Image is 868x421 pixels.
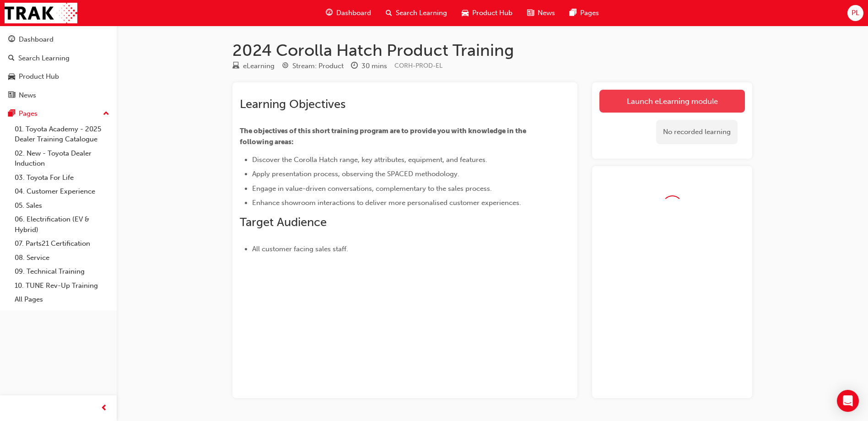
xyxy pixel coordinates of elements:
[252,245,348,253] span: All customer facing sales staff.
[8,110,15,118] span: pages-icon
[11,184,113,199] a: 04. Customer Experience
[11,237,113,251] a: 07. Parts21 Certification
[837,390,859,412] div: Open Intercom Messenger
[232,40,752,60] h1: 2024 Corolla Hatch Product Training
[4,29,113,105] button: DashboardSearch LearningProduct HubNews
[243,61,275,71] div: eLearning
[396,8,447,18] span: Search Learning
[462,7,469,19] span: car-icon
[19,34,54,45] div: Dashboard
[11,251,113,265] a: 08. Service
[232,62,239,70] span: learningResourceType_ELEARNING-icon
[5,3,77,23] img: Trak
[472,8,512,18] span: Product Hub
[4,105,113,122] button: Pages
[454,4,520,22] a: car-iconProduct Hub
[282,60,344,72] div: Stream
[318,4,378,22] a: guage-iconDashboard
[378,4,454,22] a: search-iconSearch Learning
[580,8,599,18] span: Pages
[18,53,70,64] div: Search Learning
[11,279,113,293] a: 10. TUNE Rev-Up Training
[8,54,15,63] span: search-icon
[4,50,113,67] a: Search Learning
[520,4,562,22] a: news-iconNews
[847,5,863,21] button: PL
[11,212,113,237] a: 06. Electrification (EV & Hybrid)
[232,60,275,72] div: Type
[19,90,36,101] div: News
[19,108,38,119] div: Pages
[240,215,327,229] span: Target Audience
[11,199,113,213] a: 05. Sales
[394,62,442,70] span: Learning resource code
[326,7,333,19] span: guage-icon
[11,171,113,185] a: 03. Toyota For Life
[101,403,108,414] span: prev-icon
[4,87,113,104] a: News
[11,146,113,171] a: 02. New - Toyota Dealer Induction
[538,8,555,18] span: News
[19,71,59,82] div: Product Hub
[656,120,738,144] div: No recorded learning
[252,170,459,178] span: Apply presentation process, observing the SPACED methodology.
[361,61,387,71] div: 30 mins
[103,108,109,120] span: up-icon
[570,7,577,19] span: pages-icon
[351,62,358,70] span: clock-icon
[11,292,113,307] a: All Pages
[562,4,606,22] a: pages-iconPages
[240,97,345,111] span: Learning Objectives
[351,60,387,72] div: Duration
[386,7,392,19] span: search-icon
[282,62,289,70] span: target-icon
[4,31,113,48] a: Dashboard
[11,264,113,279] a: 09. Technical Training
[336,8,371,18] span: Dashboard
[599,90,745,113] a: Launch eLearning module
[292,61,344,71] div: Stream: Product
[527,7,534,19] span: news-icon
[252,184,492,193] span: Engage in value-driven conversations, complementary to the sales process.
[4,68,113,85] a: Product Hub
[252,199,521,207] span: Enhance showroom interactions to deliver more personalised customer experiences.
[852,8,859,18] span: PL
[252,156,487,164] span: Discover the Corolla Hatch range, key attributes, equipment, and features.
[240,127,528,146] span: The objectives of this short training program are to provide you with knowledge in the following ...
[11,122,113,146] a: 01. Toyota Academy - 2025 Dealer Training Catalogue
[8,92,15,100] span: news-icon
[8,73,15,81] span: car-icon
[8,36,15,44] span: guage-icon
